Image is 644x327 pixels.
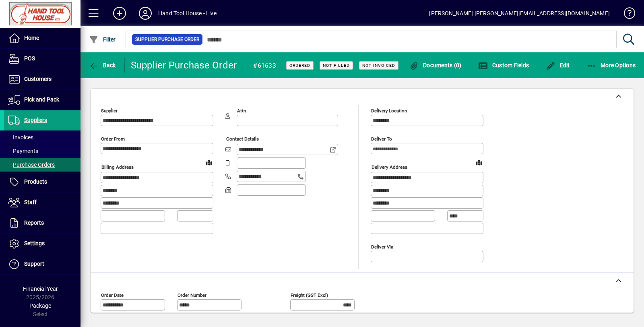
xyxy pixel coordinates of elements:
[178,292,206,298] mat-label: Order number
[4,158,80,172] a: Purchase Orders
[4,254,80,274] a: Support
[101,292,124,298] mat-label: Order date
[24,178,47,185] span: Products
[371,244,393,249] mat-label: Deliver via
[24,76,52,82] span: Customers
[546,62,570,68] span: Edit
[4,172,80,192] a: Products
[4,90,80,110] a: Pick and Pack
[24,96,59,103] span: Pick and Pack
[478,62,529,68] span: Custom Fields
[202,156,215,169] a: View on map
[618,2,634,28] a: Knowledge Base
[87,32,118,47] button: Filter
[132,6,158,21] button: Profile
[24,117,47,123] span: Suppliers
[24,240,45,246] span: Settings
[371,108,407,114] mat-label: Delivery Location
[80,58,125,72] app-page-header-button: Back
[4,213,80,233] a: Reports
[8,134,33,141] span: Invoices
[4,192,80,213] a: Staff
[476,58,531,72] button: Custom Fields
[101,108,118,114] mat-label: Supplier
[8,161,55,168] span: Purchase Orders
[4,49,80,69] a: POS
[4,130,80,144] a: Invoices
[371,136,392,142] mat-label: Deliver To
[237,108,246,114] mat-label: Attn
[89,62,116,68] span: Back
[24,261,44,267] span: Support
[24,55,35,62] span: POS
[87,58,118,72] button: Back
[585,58,638,72] button: More Options
[473,156,485,169] a: View on map
[253,59,276,72] div: #61633
[158,7,217,20] div: Hand Tool House - Live
[131,59,237,72] div: Supplier Purchase Order
[107,6,132,21] button: Add
[8,148,38,154] span: Payments
[544,58,572,72] button: Edit
[24,35,39,41] span: Home
[291,292,328,298] mat-label: Freight (GST excl)
[587,62,636,68] span: More Options
[29,302,51,309] span: Package
[4,234,80,254] a: Settings
[4,69,80,89] a: Customers
[101,136,125,142] mat-label: Order from
[4,28,80,48] a: Home
[429,7,610,20] div: [PERSON_NAME] [PERSON_NAME][EMAIL_ADDRESS][DOMAIN_NAME]
[89,36,116,43] span: Filter
[407,58,464,72] button: Documents (0)
[409,62,462,68] span: Documents (0)
[323,63,350,68] span: Not Filled
[24,219,44,226] span: Reports
[289,63,310,68] span: Ordered
[4,144,80,158] a: Payments
[362,63,395,68] span: Not Invoiced
[24,199,37,205] span: Staff
[135,35,199,43] span: Supplier Purchase Order
[23,286,58,292] span: Financial Year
